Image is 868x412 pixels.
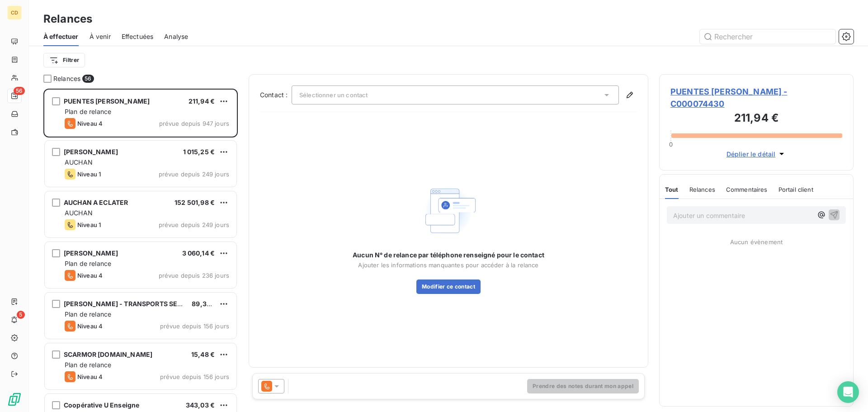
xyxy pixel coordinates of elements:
span: PUENTES [PERSON_NAME] - C000074430 [670,85,842,110]
span: Ajouter les informations manquantes pour accéder à la relance [358,261,538,269]
span: prévue depuis 156 jours [160,373,229,380]
span: 56 [14,87,25,95]
span: AUCHAN [65,158,93,166]
span: prévue depuis 249 jours [159,221,229,228]
span: Tout [665,186,679,193]
span: Niveau 1 [77,170,101,178]
span: [PERSON_NAME] - TRANSPORTS SELLIER [64,300,195,308]
span: AUCHAN A ECLATER [64,199,128,206]
label: Contact : [260,90,292,99]
span: 343,03 € [186,401,215,409]
span: Coopérative U Enseigne [64,401,139,409]
span: Effectuées [122,32,154,41]
span: À venir [90,32,111,41]
span: 211,94 € [189,97,215,105]
span: 56 [82,75,94,83]
span: Relances [53,74,80,83]
span: Portail client [778,186,813,193]
span: Niveau 4 [77,272,103,279]
div: grid [43,89,238,412]
span: Relances [689,186,715,193]
span: 3 060,14 € [182,249,215,257]
img: Empty state [420,182,477,240]
span: 89,35 € [192,300,217,308]
span: 152 501,98 € [175,199,215,206]
h3: 211,94 € [670,110,842,128]
span: AUCHAN [65,209,93,217]
span: [PERSON_NAME] [64,249,118,257]
span: Sélectionner un contact [299,91,368,99]
span: Plan de relance [65,361,111,369]
div: CD [7,5,22,20]
a: 56 [7,89,21,103]
span: À effectuer [43,32,79,41]
span: prévue depuis 249 jours [159,170,229,178]
img: Logo LeanPay [7,392,22,407]
span: [PERSON_NAME] [64,148,118,156]
span: Niveau 1 [77,221,101,228]
h3: Relances [43,11,92,27]
span: Plan de relance [65,260,111,267]
span: prévue depuis 236 jours [159,272,229,279]
span: Analyse [164,32,188,41]
span: prévue depuis 156 jours [160,322,229,330]
span: SCARMOR [DOMAIN_NAME] [64,350,152,358]
div: Open Intercom Messenger [837,381,859,403]
span: Commentaires [726,186,768,193]
span: PUENTES [PERSON_NAME] [64,97,150,105]
span: Aucun N° de relance par téléphone renseigné pour le contact [353,251,544,260]
span: 1 015,25 € [183,148,215,156]
span: Plan de relance [65,310,111,318]
button: Prendre des notes durant mon appel [527,379,639,393]
span: Plan de relance [65,108,111,115]
input: Rechercher [700,29,835,44]
span: 15,48 € [191,350,215,358]
span: prévue depuis 947 jours [159,120,229,127]
button: Modifier ce contact [416,279,481,294]
span: Niveau 4 [77,373,103,380]
button: Déplier le détail [724,149,789,159]
span: Aucun évènement [730,238,783,246]
span: Déplier le détail [726,149,776,159]
span: 5 [17,311,25,319]
button: Filtrer [43,53,85,67]
span: Niveau 4 [77,120,103,127]
span: Niveau 4 [77,322,103,330]
span: 0 [669,141,673,148]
